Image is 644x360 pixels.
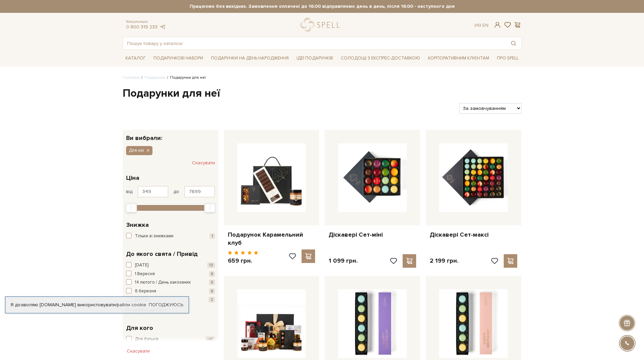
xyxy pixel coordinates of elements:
a: 0 800 319 233 [126,24,158,30]
span: 9 [209,271,215,277]
button: Скасувати [123,346,154,357]
button: Тільки зі знижками 1 [126,233,215,240]
li: Подарунки для неї [165,75,206,81]
button: Для батьків +40 [126,336,215,343]
p: 2 199 грн. [430,257,458,265]
span: 14 лютого / День закоханих [135,279,191,286]
input: Пошук товару у каталозі [123,37,506,49]
a: Корпоративним клієнтам [425,53,492,64]
button: 1 Вересня 9 [126,271,215,278]
p: 1 099 грн. [329,257,358,265]
a: Подарункові набори [151,53,206,64]
div: Max [204,203,216,213]
span: Знижка [126,220,149,230]
a: Про Spell [494,53,521,64]
span: Для кого [126,323,153,333]
a: Подарунок Карамельний клуб [228,231,315,247]
p: 659 грн. [228,257,259,265]
button: [DATE] 13 [126,262,215,269]
input: Ціна [184,186,215,197]
button: 14 лютого / День закоханих 5 [126,279,215,286]
span: 13 [207,262,215,268]
a: Ідеї подарунків [294,53,336,64]
a: telegram [159,24,166,30]
div: Ви вибрали: [123,130,218,141]
span: Для батьків [135,336,159,343]
a: Подарунки [144,75,165,80]
a: Солодощі з експрес-доставкою [338,52,423,64]
span: від [126,189,133,195]
strong: Працюємо без вихідних. Замовлення оплачені до 16:00 відправляємо день в день, після 16:00 - насту... [123,3,522,9]
span: до [173,189,179,195]
button: 8 березня 9 [126,288,215,295]
a: Діскавері Сет-максі [430,231,517,239]
span: 1 [210,233,215,239]
button: Пошук товару у каталозі [506,37,521,49]
a: Подарунки на День народження [208,53,291,64]
span: [DATE] [135,262,148,269]
h1: Подарунки для неї [123,87,522,101]
a: файли cookie [116,302,146,308]
span: 1 Вересня [135,271,155,278]
div: Min [125,203,137,213]
span: | [480,22,481,28]
button: Для неї [126,146,152,155]
div: Ук [474,22,488,28]
a: Діскавері Сет-міні [329,231,416,239]
span: 8 березня [135,288,156,295]
div: Я дозволяю [DOMAIN_NAME] використовувати [5,302,189,308]
span: Консультація: [126,20,166,24]
a: logo [301,18,343,32]
span: 5 [209,280,215,285]
input: Ціна [138,186,168,197]
span: Для неї [129,147,144,153]
button: Скасувати [192,158,215,168]
span: 2 [209,297,215,303]
a: Каталог [123,53,148,64]
span: До якого свята / Привід [126,249,198,259]
span: Тільки зі знижками [135,233,173,240]
a: En [482,22,488,28]
span: Ціна [126,173,139,183]
span: 9 [209,288,215,294]
a: Головна [123,75,140,80]
span: +40 [205,336,215,342]
a: Погоджуюсь [149,302,183,308]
